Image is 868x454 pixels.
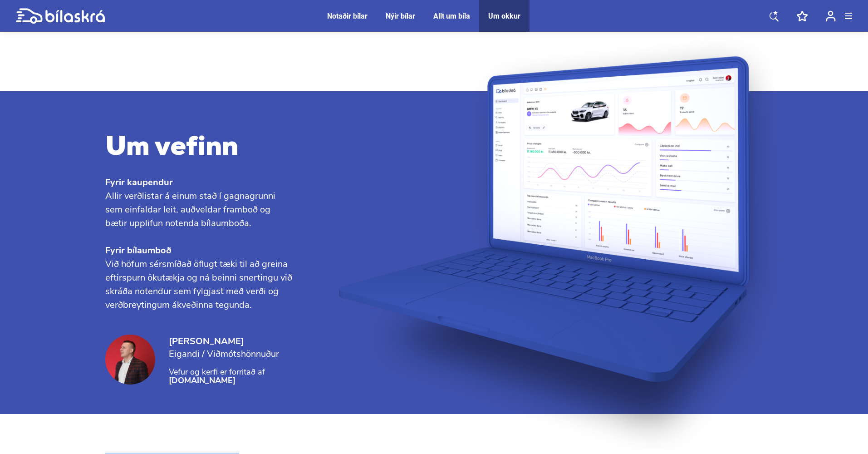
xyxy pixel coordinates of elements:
h2: Um vefinn [105,133,294,164]
a: Allt um bíla [433,12,470,20]
span: Fyrir kaupendur [105,176,294,189]
a: Um okkur [488,12,520,20]
a: [DOMAIN_NAME] [169,377,292,384]
span: Fyrir bílaumboð [105,244,294,257]
a: Nýir bílar [386,12,415,20]
span: Eigandi / Viðmótshönnuður [169,348,292,360]
p: Vefur og kerfi er forritað af [169,368,292,384]
span: [PERSON_NAME] [169,335,292,348]
a: Notaðir bílar [327,12,368,20]
img: user-login.svg [826,10,836,22]
p: Allir verðlistar á einum stað í gagnagrunni sem einfaldar leit, auðveldar framboð og bætir upplif... [105,189,294,230]
p: Við höfum sérsmíðað öflugt tæki til að greina eftirspurn ökutækja og ná beinni snertingu við skrá... [105,257,294,312]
